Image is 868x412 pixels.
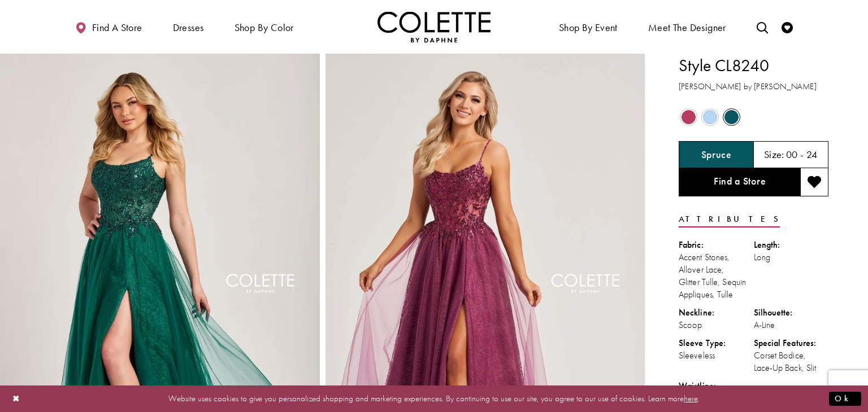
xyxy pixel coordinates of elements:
[754,349,829,374] div: Corset Bodice, Lace-Up Back, Slit
[679,239,754,251] div: Fabric:
[556,11,620,42] span: Shop By Event
[679,211,780,227] a: Attributes
[559,22,618,33] span: Shop By Event
[786,149,818,160] h5: 00 - 24
[754,11,771,42] a: Toggle search
[235,22,294,33] span: Shop by color
[679,107,698,127] div: Berry
[679,54,828,77] h1: Style CL8240
[72,11,145,42] a: Find a store
[92,22,142,33] span: Find a store
[173,22,204,33] span: Dresses
[754,319,829,331] div: A-Line
[700,107,720,127] div: Periwinkle
[648,22,726,33] span: Meet the designer
[754,251,829,264] div: Long
[779,11,796,42] a: Check Wishlist
[701,149,731,160] h5: Chosen color
[377,11,491,42] img: Colette by Daphne
[679,380,754,392] div: Waistline:
[679,306,754,319] div: Neckline:
[679,251,754,301] div: Accent Stones, Allover Lace, Glitter Tulle, Sequin Appliques, Tulle
[679,107,828,128] div: Product color controls state depends on size chosen
[754,239,829,251] div: Length:
[722,107,741,127] div: Spruce
[81,391,787,406] p: Website uses cookies to give you personalized shopping and marketing experiences. By continuing t...
[170,11,207,42] span: Dresses
[829,392,861,406] button: Submit Dialog
[754,306,829,319] div: Silhouette:
[754,337,829,349] div: Special Features:
[377,11,491,42] a: Visit Home Page
[679,349,754,362] div: Sleeveless
[645,11,729,42] a: Meet the designer
[679,80,828,93] h3: [PERSON_NAME] by [PERSON_NAME]
[7,389,26,409] button: Close Dialog
[679,337,754,349] div: Sleeve Type:
[679,319,754,331] div: Scoop
[232,11,297,42] span: Shop by color
[764,148,784,161] span: Size:
[679,168,800,196] a: Find a Store
[684,393,698,404] a: here
[800,168,828,196] button: Add to wishlist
